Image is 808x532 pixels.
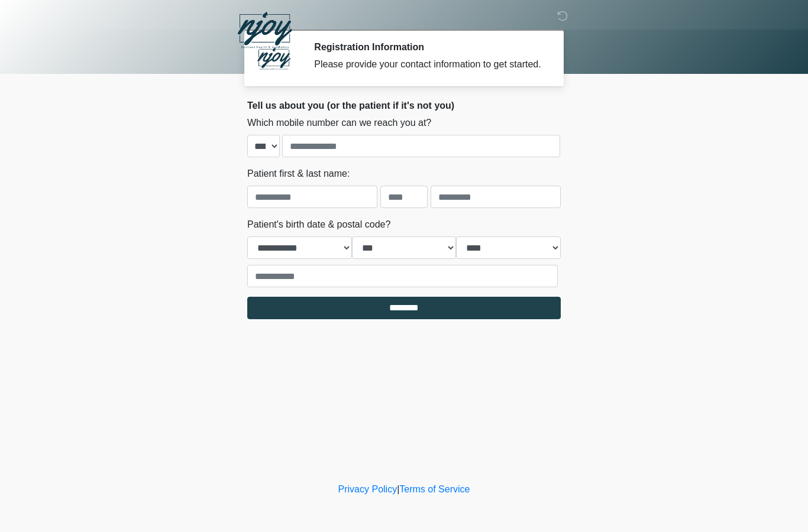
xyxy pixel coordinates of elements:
[399,484,470,494] a: Terms of Service
[247,116,431,130] label: Which mobile number can we reach you at?
[338,484,397,494] a: Privacy Policy
[247,100,561,111] h2: Tell us about you (or the patient if it's not you)
[235,9,294,53] img: NJOY Restored Health & Aesthetics Logo
[247,218,390,232] label: Patient's birth date & postal code?
[397,484,399,494] a: |
[314,57,543,72] div: Please provide your contact information to get started.
[247,167,350,181] label: Patient first & last name:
